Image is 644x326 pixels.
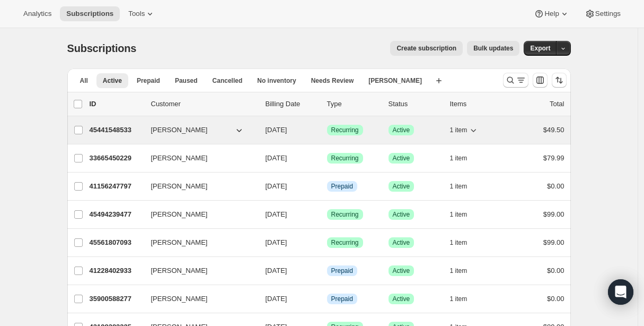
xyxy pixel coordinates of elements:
span: Tools [128,10,145,18]
span: [DATE] [266,182,287,190]
div: 45441548533[PERSON_NAME][DATE]SuccessRecurringSuccessActive1 item$49.50 [90,123,564,138]
div: Type [327,99,380,109]
span: Prepaid [137,76,160,85]
span: Cancelled [213,76,243,85]
span: Active [393,295,410,303]
p: Billing Date [266,99,319,109]
span: $0.00 [547,182,564,190]
button: Sort the results [552,73,567,88]
p: Status [389,99,442,109]
button: Subscriptions [60,6,120,21]
span: Export [530,44,550,53]
button: [PERSON_NAME] [145,206,251,223]
span: Needs Review [311,76,354,85]
span: 1 item [450,182,467,191]
span: Prepaid [331,267,353,275]
button: Create new view [430,73,447,88]
span: $0.00 [547,295,564,303]
span: Recurring [331,238,359,247]
p: 41228402933 [90,265,143,276]
span: 1 item [450,295,467,303]
button: Customize table column order and visibility [533,73,548,88]
button: 1 item [450,263,479,278]
span: [PERSON_NAME] [151,181,208,192]
span: 1 item [450,154,467,162]
span: [PERSON_NAME] [151,153,208,164]
button: [PERSON_NAME] [145,290,251,307]
span: Active [103,76,122,85]
button: Analytics [17,6,58,21]
span: 1 item [450,126,467,134]
span: 1 item [450,238,467,247]
span: [DATE] [266,126,287,134]
div: Items [450,99,503,109]
span: $99.00 [543,238,564,246]
p: 41156247797 [90,181,143,192]
span: 1 item [450,267,467,275]
button: 1 item [450,235,479,250]
span: 1 item [450,210,467,219]
button: 1 item [450,179,479,194]
span: [PERSON_NAME] [151,209,208,220]
span: $49.50 [543,126,564,134]
button: 1 item [450,151,479,166]
span: All [80,76,88,85]
span: No inventory [257,76,296,85]
div: 41156247797[PERSON_NAME][DATE]InfoPrepaidSuccessActive1 item$0.00 [90,179,564,194]
div: 33665450229[PERSON_NAME][DATE]SuccessRecurringSuccessActive1 item$79.99 [90,151,564,166]
p: 45441548533 [90,125,143,135]
span: Active [393,126,410,134]
button: [PERSON_NAME] [145,150,251,167]
span: Recurring [331,154,359,162]
button: [PERSON_NAME] [145,262,251,279]
span: [DATE] [266,295,287,303]
span: [PERSON_NAME] [151,265,208,276]
button: Create subscription [390,41,463,56]
button: [PERSON_NAME] [145,178,251,195]
span: [PERSON_NAME] [151,294,208,304]
button: [PERSON_NAME] [145,234,251,251]
button: 1 item [450,291,479,306]
span: Active [393,267,410,275]
button: Help [527,6,576,21]
span: Bulk updates [473,44,513,53]
span: Recurring [331,210,359,219]
span: Recurring [331,126,359,134]
p: 45494239477 [90,209,143,220]
span: [PERSON_NAME] [151,125,208,135]
p: 45561807093 [90,237,143,248]
span: Help [544,10,559,18]
span: $79.99 [543,154,564,162]
p: ID [90,99,143,109]
span: Prepaid [331,182,353,191]
p: Total [550,99,564,109]
span: Paused [175,76,198,85]
span: Settings [595,10,621,18]
span: Analytics [23,10,51,18]
button: 1 item [450,207,479,222]
span: [PERSON_NAME] [151,237,208,248]
div: IDCustomerBilling DateTypeStatusItemsTotal [90,99,564,109]
span: [DATE] [266,238,287,246]
div: 35900588277[PERSON_NAME][DATE]InfoPrepaidSuccessActive1 item$0.00 [90,291,564,306]
p: 33665450229 [90,153,143,164]
span: Subscriptions [66,10,113,18]
span: [DATE] [266,154,287,162]
span: Subscriptions [67,42,137,54]
button: [PERSON_NAME] [145,122,251,139]
span: Active [393,238,410,247]
span: Active [393,210,410,219]
p: 35900588277 [90,294,143,304]
span: $99.00 [543,210,564,218]
span: Active [393,182,410,191]
p: Customer [151,99,257,109]
div: 41228402933[PERSON_NAME][DATE]InfoPrepaidSuccessActive1 item$0.00 [90,263,564,278]
span: [DATE] [266,267,287,274]
span: Create subscription [396,44,456,53]
button: Search and filter results [503,73,528,88]
div: 45561807093[PERSON_NAME][DATE]SuccessRecurringSuccessActive1 item$99.00 [90,235,564,250]
span: [PERSON_NAME] [368,76,422,85]
span: Prepaid [331,295,353,303]
button: Tools [122,6,162,21]
span: Active [393,154,410,162]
